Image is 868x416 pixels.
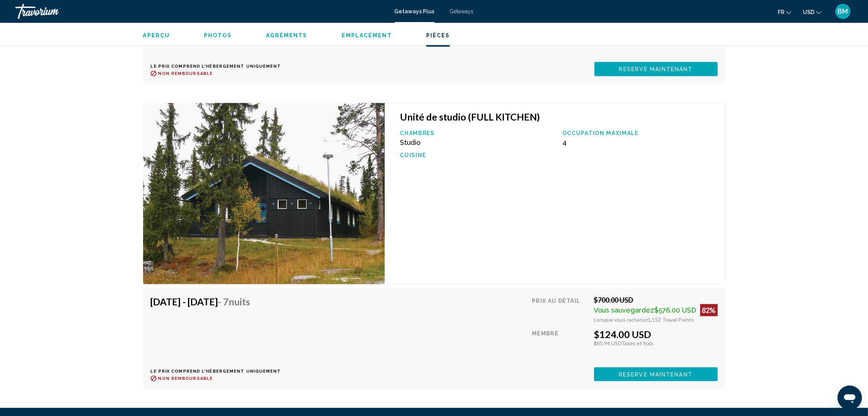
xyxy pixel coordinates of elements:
span: Reserve maintenant [619,67,693,73]
span: Agréments [266,32,307,38]
iframe: Bouton de lancement de la fenêtre de messagerie [838,386,862,410]
span: Non remboursable [158,376,213,381]
span: Taxes et frais [622,340,654,346]
span: Non remboursable [158,71,213,76]
span: Lorsque vous rachetez [594,316,648,323]
div: Membre [532,329,588,362]
p: Cuisine [400,152,555,158]
button: Change language [778,6,792,17]
div: $124.00 USD [594,329,718,340]
button: User Menu [833,3,853,19]
a: Travorium [15,4,387,19]
button: Agréments [266,32,307,39]
div: $700.00 USD [594,296,718,304]
h4: [DATE] - [DATE] [151,296,276,307]
button: Aperçu [143,32,170,39]
button: Photos [204,32,232,39]
p: Chambres [400,130,555,136]
img: ii_gaf1.jpg [143,103,385,284]
span: 1,152 Travel Points [648,316,694,323]
span: Reserve maintenant [619,372,693,378]
div: Prix au détail [532,296,588,323]
span: Aperçu [143,32,170,38]
span: Photos [204,32,232,38]
a: Getaways Plus [395,8,435,14]
button: Change currency [803,6,822,17]
button: Reserve maintenant [594,367,718,381]
span: 4 [562,138,567,146]
span: fr [778,9,784,15]
span: BM [838,8,848,15]
button: Pièces [426,32,450,39]
p: Le prix comprend l'hébergement uniquement [151,64,281,69]
span: nuits [229,296,250,307]
div: 82% [700,304,718,316]
span: Vous sauvegardez [594,306,655,314]
span: - 7 [218,296,250,307]
span: $576.00 USD [655,306,696,314]
button: Emplacement [342,32,392,39]
h3: Unité de studio (FULL KITCHEN) [400,111,717,122]
p: Occupation maximale [562,130,717,136]
div: $85.94 USD [594,340,718,346]
span: Emplacement [342,32,392,38]
a: Getaways [450,8,474,14]
span: USD [803,9,814,15]
span: Studio [400,138,420,146]
p: Le prix comprend l'hébergement uniquement [151,369,281,374]
span: Pièces [426,32,450,38]
button: Reserve maintenant [594,62,718,76]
